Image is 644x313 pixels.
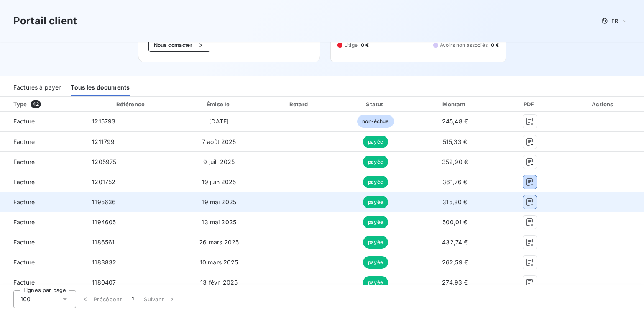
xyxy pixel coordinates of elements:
[13,13,77,28] h3: Portail client
[92,198,116,205] span: 1195636
[200,279,238,286] span: 13 févr. 2025
[363,236,388,249] span: payée
[199,239,239,246] span: 26 mars 2025
[7,218,79,226] span: Facture
[92,138,115,145] span: 1211799
[7,117,79,126] span: Facture
[203,158,235,165] span: 9 juil. 2025
[363,196,388,208] span: payée
[7,138,79,146] span: Facture
[440,41,488,49] span: Avoirs non associés
[442,279,468,286] span: 274,93 €
[132,295,134,303] span: 1
[31,100,41,108] span: 42
[8,100,84,108] div: Type
[363,176,388,188] span: payée
[491,41,499,49] span: 0 €
[13,79,61,96] div: Factures à payer
[92,218,116,226] span: 1194605
[363,276,388,289] span: payée
[363,256,388,269] span: payée
[7,238,79,246] span: Facture
[92,118,115,125] span: 1215793
[443,138,467,145] span: 515,33 €
[340,100,411,108] div: Statut
[127,290,139,308] button: 1
[20,295,31,303] span: 100
[92,259,116,266] span: 1183832
[415,100,495,108] div: Montant
[442,118,468,125] span: 245,48 €
[202,198,236,205] span: 19 mai 2025
[442,198,467,205] span: 315,80 €
[209,118,229,125] span: [DATE]
[148,38,210,52] button: Nous contacter
[363,216,388,228] span: payée
[200,259,238,266] span: 10 mars 2025
[565,100,642,108] div: Actions
[76,290,127,308] button: Précédent
[263,100,336,108] div: Retard
[363,156,388,168] span: payée
[179,100,259,108] div: Émise le
[92,158,116,165] span: 1205975
[344,41,358,49] span: Litige
[92,178,115,185] span: 1201752
[116,101,145,108] div: Référence
[92,239,115,246] span: 1186561
[442,259,468,266] span: 262,59 €
[202,138,236,145] span: 7 août 2025
[71,79,130,96] div: Tous les documents
[442,218,467,226] span: 500,01 €
[139,290,181,308] button: Suivant
[92,279,116,286] span: 1180407
[611,18,618,24] span: FR
[442,178,467,185] span: 361,76 €
[202,178,236,185] span: 19 juin 2025
[7,178,79,186] span: Facture
[498,100,561,108] div: PDF
[357,115,394,128] span: non-échue
[363,136,388,148] span: payée
[7,278,79,287] span: Facture
[442,158,468,165] span: 352,90 €
[202,218,236,226] span: 13 mai 2025
[442,239,468,246] span: 432,74 €
[7,158,79,166] span: Facture
[7,258,79,267] span: Facture
[7,198,79,206] span: Facture
[361,41,369,49] span: 0 €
